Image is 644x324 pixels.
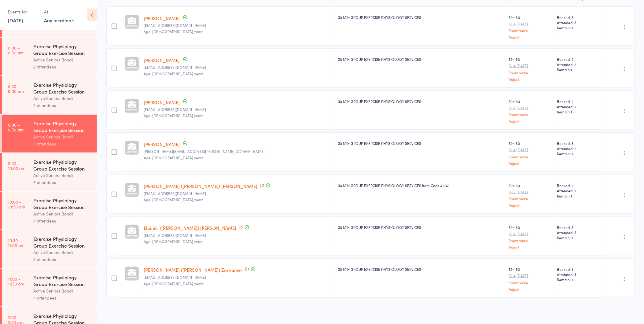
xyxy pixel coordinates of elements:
div: $94.50 [509,57,552,81]
small: Due [DATE] [509,232,552,236]
small: Due [DATE] [509,274,552,278]
a: [DATE] [8,17,23,24]
span: Booked: 2 [557,99,600,104]
a: Adjust [509,77,552,81]
span: Booked: 3 [557,267,600,272]
div: Active Seniors Bondi [33,287,92,294]
div: 7 attendees [33,217,92,224]
span: Attended: 3 [557,230,600,235]
a: 10:00 -10:30 amExercise Physiology Group Exercise SessionActive Seniors Bondi7 attendees [2,192,97,230]
a: Show more [509,155,552,159]
div: Active Seniors Bondi [33,95,92,102]
div: Active Seniors Bondi [33,172,92,179]
time: 8:00 - 8:30 am [8,45,24,55]
div: Exercise Physiology Group Exercise Session [33,274,92,287]
span: Age: [DEMOGRAPHIC_DATA] years [144,29,204,34]
a: [PERSON_NAME] [144,141,180,147]
div: Active Seniors Bondi [33,249,92,256]
a: Elpiniki ([PERSON_NAME]) [PERSON_NAME] [144,225,237,231]
a: 9:30 -10:00 amExercise Physiology Group Exercise SessionActive Seniors Bondi7 attendees [2,153,97,191]
span: Remain: [557,25,600,30]
span: Booked: 3 [557,141,600,146]
span: Booked: 2 [557,57,600,62]
a: Adjust [509,203,552,207]
div: 2 attendees [33,63,92,70]
small: Due [DATE] [509,106,552,110]
small: rmmci21@hotmail.com [144,191,333,196]
span: Attended: 3 [557,20,600,25]
a: 9:00 -9:30 amExercise Physiology Group Exercise SessionActive Seniors Bondi7 attendees [2,115,97,153]
span: 1 [571,193,572,198]
a: Show more [509,28,552,32]
div: 7 attendees [33,179,92,186]
div: 30 MIN GROUP EXERCISE PHYSIOLOGY SERVICES [338,141,504,146]
small: Due [DATE] [509,64,552,68]
div: 2 attendees [33,102,92,109]
div: Exercise Physiology Group Exercise Session [33,158,92,172]
div: Exercise Physiology Group Exercise Session [33,81,92,95]
div: 30 MIN GROUP EXERCISE PHYSIOLOGY SERVICES [338,225,504,230]
div: $94.50 [509,99,552,123]
span: Attended: 2 [557,188,600,193]
span: Age: [DEMOGRAPHIC_DATA] years [144,239,204,244]
div: Exercise Physiology Group Exercise Session [33,120,92,133]
div: Exercise Physiology Group Exercise Session [33,43,92,56]
span: Remain: [557,109,600,114]
time: 11:00 - 11:30 am [8,276,24,286]
span: Remain: [557,151,600,156]
span: Remain: [557,67,600,72]
a: Adjust [509,287,552,291]
div: Any location [44,17,74,24]
span: 0 [571,235,573,240]
small: nrjoseph@bigpond.com [144,107,333,112]
span: Age: [DEMOGRAPHIC_DATA] years [144,155,204,160]
span: Booked: 2 [557,183,600,188]
small: Due [DATE] [509,148,552,152]
div: 30 MIN GROUP EXERCISE PHYSIOLOGY SERVICES [338,57,504,62]
a: [PERSON_NAME] ([PERSON_NAME]) [PERSON_NAME] [144,183,258,189]
span: Age: [DEMOGRAPHIC_DATA] years [144,71,204,76]
div: 30 MIN GROUP EXERCISE PHYSIOLOGY SERVICES Item Code #502 [338,183,504,188]
div: $94.50 [509,183,552,207]
div: Active Seniors Bondi [33,56,92,63]
div: Active Seniors Bondi [33,133,92,140]
small: Due [DATE] [509,22,552,26]
a: [PERSON_NAME] [144,15,180,21]
span: Remain: [557,193,600,198]
span: Attended: 2 [557,104,600,109]
a: [PERSON_NAME] [144,99,180,105]
div: 30 MIN GROUP EXERCISE PHYSIOLOGY SERVICES [338,15,504,20]
div: $94.50 [509,15,552,39]
span: Remain: [557,235,600,240]
div: Active Seniors Bondi [33,210,92,217]
a: Show more [509,71,552,75]
span: Attended: 2 [557,146,600,151]
div: Events for [8,7,38,17]
small: drumrolls@hotmail.com.au [144,23,333,28]
a: 8:30 -9:00 amExercise Physiology Group Exercise SessionActive Seniors Bondi2 attendees [2,76,97,114]
span: 0 [571,277,573,282]
small: sheilg@optusnet.com.au [144,65,333,69]
span: Booked: 3 [557,225,600,230]
time: 9:30 - 10:00 am [8,161,25,171]
div: At [44,7,74,17]
a: 8:00 -8:30 amExercise Physiology Group Exercise SessionActive Seniors Bondi2 attendees [2,38,97,75]
span: Age: [DEMOGRAPHIC_DATA] years [144,197,204,202]
a: 11:00 -11:30 amExercise Physiology Group Exercise SessionActive Seniors Bondi4 attendees [2,269,97,307]
a: 10:30 -11:00 amExercise Physiology Group Exercise SessionActive Seniors Bondi3 attendees [2,230,97,268]
span: Booked: 3 [557,15,600,20]
span: 0 [571,25,573,30]
span: 1 [571,109,572,114]
span: Age: [DEMOGRAPHIC_DATA] years [144,281,204,286]
div: 30 MIN GROUP EXERCISE PHYSIOLOGY SERVICES [338,267,504,272]
div: Exercise Physiology Group Exercise Session [33,197,92,210]
a: Adjust [509,161,552,165]
a: [PERSON_NAME] [144,57,180,63]
span: 1 [571,67,572,72]
small: bruce.king@unisa.edu.au [144,149,333,153]
time: 9:00 - 9:30 am [8,122,24,132]
a: Show more [509,281,552,285]
div: 4 attendees [33,294,92,301]
a: Adjust [509,245,552,249]
span: 0 [571,151,573,156]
